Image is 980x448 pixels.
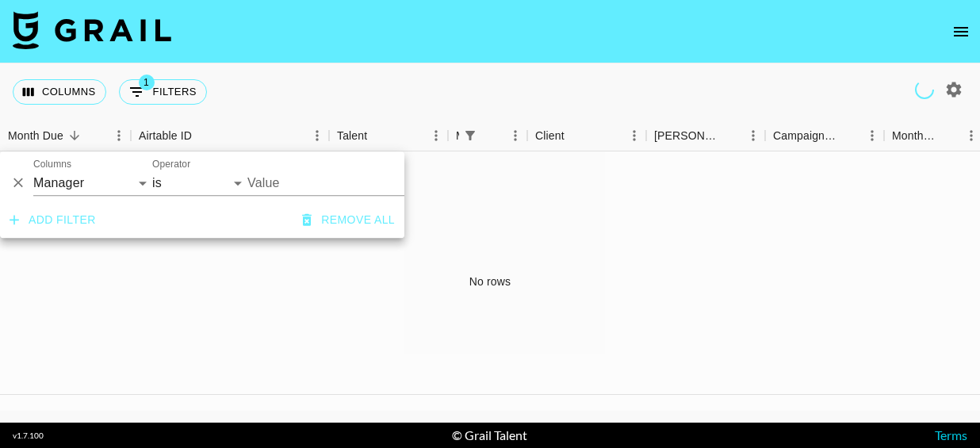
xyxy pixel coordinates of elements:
[8,121,63,151] div: Month Due
[448,121,527,151] div: Manager
[131,121,329,151] div: Airtable ID
[646,121,765,151] div: Booker
[527,121,646,151] div: Client
[119,79,207,105] button: Show filters
[192,124,214,147] button: Sort
[838,124,860,147] button: Sort
[459,124,481,147] button: Show filters
[565,124,587,147] button: Sort
[452,427,527,443] div: © Grail Talent
[139,75,155,90] span: 1
[13,431,44,441] div: v 1.7.100
[139,121,192,151] div: Airtable ID
[741,124,765,147] button: Menu
[459,124,481,147] div: 1 active filter
[424,124,448,147] button: Menu
[329,121,448,151] div: Talent
[719,124,741,147] button: Sort
[152,157,190,170] label: Operator
[107,124,131,147] button: Menu
[935,427,967,442] a: Terms
[33,157,71,170] label: Columns
[481,124,503,147] button: Sort
[305,124,329,147] button: Menu
[535,121,565,151] div: Client
[773,121,838,151] div: Campaign (Type)
[913,78,935,100] span: Refreshing users, talent, clients, campaigns, managers...
[892,121,937,151] div: Month Due
[503,124,527,147] button: Menu
[13,11,171,49] img: Grail Talent
[622,124,646,147] button: Menu
[456,121,459,151] div: Manager
[337,121,367,151] div: Talent
[860,124,884,147] button: Menu
[765,121,884,151] div: Campaign (Type)
[3,205,102,235] button: Add filter
[945,16,977,48] button: open drawer
[63,124,86,147] button: Sort
[367,124,389,147] button: Sort
[13,79,106,105] button: Select columns
[296,205,401,235] button: Remove all
[654,121,719,151] div: [PERSON_NAME]
[6,171,30,195] button: Delete
[937,124,959,147] button: Sort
